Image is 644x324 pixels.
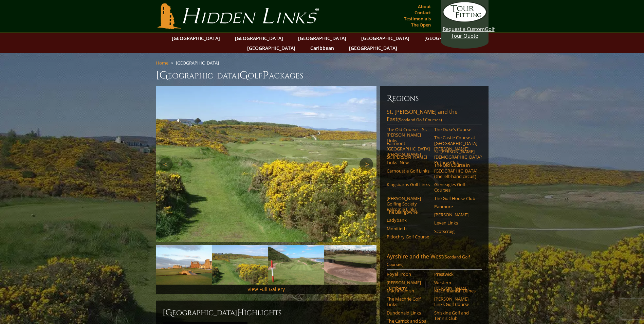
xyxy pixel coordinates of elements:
a: The Machrie Golf Links [387,296,430,307]
a: Monifieth [387,226,430,231]
span: H [237,307,244,318]
a: Testimonials [402,14,433,23]
a: [GEOGRAPHIC_DATA] [244,43,299,53]
a: The Golf House Club [434,196,477,201]
a: Pitlochry Golf Course [387,234,430,239]
a: Ayrshire and the West(Scotland Golf Courses) [387,253,482,270]
a: Machrihanish Dunes [434,288,477,293]
a: [GEOGRAPHIC_DATA] [346,43,401,53]
a: Western [PERSON_NAME] [434,280,477,291]
a: Fairmont [GEOGRAPHIC_DATA][PERSON_NAME] [387,141,430,157]
a: [GEOGRAPHIC_DATA] [295,33,350,43]
a: Scotscraig [434,229,477,234]
a: Leven Links [434,220,477,226]
a: Contact [413,8,433,17]
a: St. [PERSON_NAME] Links–New [387,154,430,165]
a: St. [PERSON_NAME] [DEMOGRAPHIC_DATA]’ Putting Club [434,149,477,165]
a: [PERSON_NAME] Golfing Society Balcomie Links [387,196,430,212]
span: (Scotland Golf Courses) [387,254,470,267]
a: Kingsbarns Golf Links [387,182,430,187]
a: Gleneagles Golf Courses [434,182,477,193]
a: [PERSON_NAME] Links Golf Course [434,296,477,307]
a: Machrihanish [387,288,430,293]
a: [GEOGRAPHIC_DATA] [358,33,413,43]
span: P [262,69,269,82]
a: Request a CustomGolf Tour Quote [443,2,487,39]
a: St. [PERSON_NAME] and the East(Scotland Golf Courses) [387,108,482,125]
a: The Old Course in [GEOGRAPHIC_DATA] (the left-hand circuit) [434,162,477,179]
a: The Castle Course at [GEOGRAPHIC_DATA][PERSON_NAME] [434,135,477,151]
a: The Duke’s Course [434,127,477,132]
a: [GEOGRAPHIC_DATA] [232,33,287,43]
a: The Blairgowrie [387,209,430,215]
a: [GEOGRAPHIC_DATA] [421,33,476,43]
a: Previous [159,158,173,171]
a: Shiskine Golf and Tennis Club [434,310,477,321]
a: Dundonald Links [387,310,430,316]
li: [GEOGRAPHIC_DATA] [176,60,222,66]
a: Royal Troon [387,271,430,277]
a: About [416,2,433,11]
a: The Carrick and Spa [387,318,430,324]
a: View Full Gallery [247,286,285,292]
h6: Regions [387,93,482,104]
span: Request a Custom [443,25,485,32]
a: Home [156,60,168,66]
span: (Scotland Golf Courses) [398,117,442,123]
h2: [GEOGRAPHIC_DATA] ighlights [163,307,370,318]
a: The Open [409,20,433,30]
a: Prestwick [434,271,477,277]
a: Next [360,158,373,171]
a: The Old Course – St. [PERSON_NAME] Links [387,127,430,143]
a: Carnoustie Golf Links [387,168,430,174]
a: Ladybank [387,217,430,223]
span: G [239,69,248,82]
h1: [GEOGRAPHIC_DATA] olf ackages [156,69,489,82]
a: [PERSON_NAME] Turnberry [387,280,430,291]
a: [PERSON_NAME] [434,212,477,217]
a: [GEOGRAPHIC_DATA] [168,33,223,43]
a: Caribbean [307,43,337,53]
a: Panmure [434,204,477,209]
